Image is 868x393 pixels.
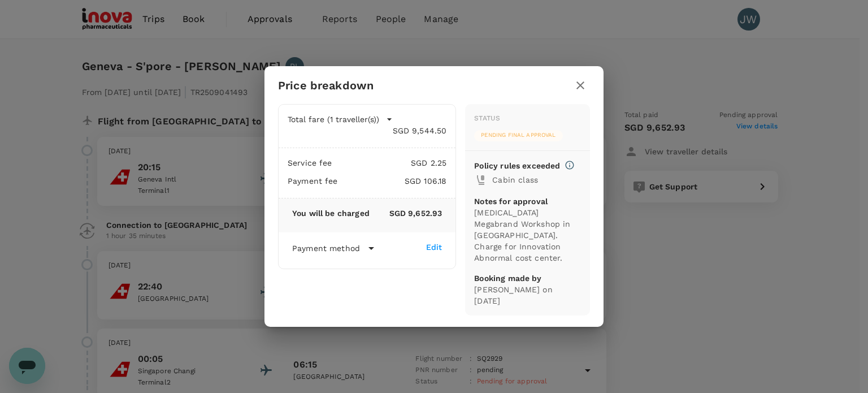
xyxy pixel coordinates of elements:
[288,157,332,169] p: Service fee
[288,175,338,187] p: Payment fee
[292,208,370,219] p: You will be charged
[288,114,379,125] p: Total fare (1 traveller(s))
[492,174,581,185] p: Cabin class
[292,243,360,254] p: Payment method
[332,157,447,169] p: SGD 2.25
[474,284,581,306] p: [PERSON_NAME] on [DATE]
[474,196,581,207] p: Notes for approval
[474,207,581,264] p: [MEDICAL_DATA] Megabrand Workshop in [GEOGRAPHIC_DATA]. Charge for Innovation Abnormal cost center.
[474,273,581,284] p: Booking made by
[338,175,447,187] p: SGD 106.18
[288,114,393,125] button: Total fare (1 traveller(s))
[370,208,442,219] p: SGD 9,652.93
[426,241,442,253] div: Edit
[474,160,560,171] p: Policy rules exceeded
[474,131,562,139] span: Pending final approval
[288,125,446,136] p: SGD 9,544.50
[474,113,500,124] div: Status
[278,76,374,94] h6: Price breakdown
